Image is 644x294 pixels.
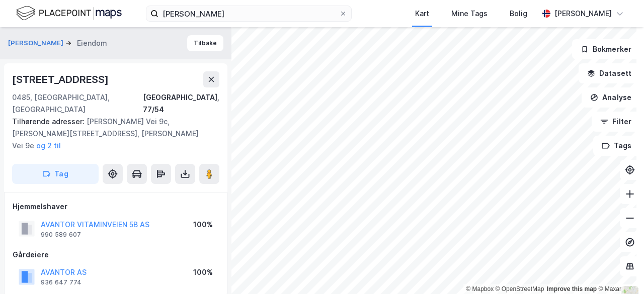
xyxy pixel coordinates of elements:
[592,112,640,132] button: Filter
[143,91,219,116] div: [GEOGRAPHIC_DATA], 77/54
[547,285,597,292] a: Improve this map
[579,63,640,83] button: Datasett
[554,8,612,20] div: [PERSON_NAME]
[12,71,111,87] div: [STREET_ADDRESS]
[158,6,339,21] input: Søk på adresse, matrikkel, gårdeiere, leietakere eller personer
[187,35,223,51] button: Tilbake
[594,246,644,294] div: Kontrollprogram for chat
[451,8,488,20] div: Mine Tags
[12,117,87,126] span: Tilhørende adresser:
[12,91,143,116] div: 0485, [GEOGRAPHIC_DATA], [GEOGRAPHIC_DATA]
[496,285,544,292] a: OpenStreetMap
[572,39,640,59] button: Bokmerker
[593,136,640,156] button: Tags
[193,219,213,231] div: 100%
[415,8,429,20] div: Kart
[41,231,81,239] div: 990 589 607
[77,37,107,49] div: Eiendom
[594,246,644,294] iframe: Chat Widget
[13,201,219,213] div: Hjemmelshaver
[510,8,527,20] div: Bolig
[12,164,99,184] button: Tag
[41,278,82,286] div: 936 647 774
[466,285,494,292] a: Mapbox
[13,249,219,261] div: Gårdeiere
[12,116,211,152] div: [PERSON_NAME] Vei 9c, [PERSON_NAME][STREET_ADDRESS], [PERSON_NAME] Vei 9e
[8,38,65,48] button: [PERSON_NAME]
[582,87,640,108] button: Analyse
[16,5,122,22] img: logo.f888ab2527a4732fd821a326f86c7f29.svg
[193,266,213,278] div: 100%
